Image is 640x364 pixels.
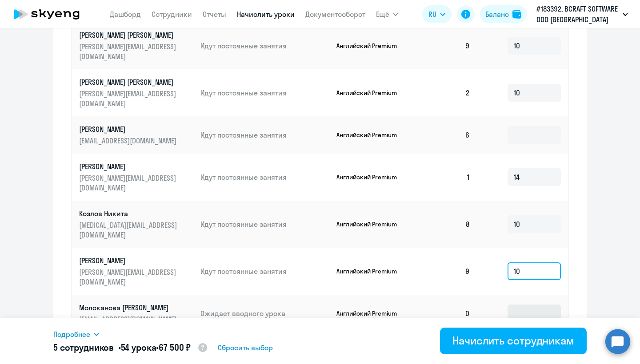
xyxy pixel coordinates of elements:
p: Английский Premium [336,309,403,317]
p: [PERSON_NAME][EMAIL_ADDRESS][DOMAIN_NAME] [79,42,179,61]
td: 9 [415,248,477,295]
span: Сбросить выбор [218,342,273,353]
a: Сотрудники [152,10,192,19]
p: [PERSON_NAME][EMAIL_ADDRESS][DOMAIN_NAME] [79,89,179,108]
td: 1 [415,154,477,201]
a: [PERSON_NAME][PERSON_NAME][EMAIL_ADDRESS][DOMAIN_NAME] [79,162,193,193]
div: Баланс [485,9,509,20]
p: Английский Premium [336,89,403,97]
span: Подробнее [53,329,90,340]
p: [PERSON_NAME] [79,124,179,134]
button: Балансbalance [480,5,527,23]
p: Козлов Никита [79,209,179,218]
h5: 5 сотрудников • • [53,341,208,355]
p: Идут постоянные занятия [200,88,329,98]
td: 8 [415,201,477,248]
p: [PERSON_NAME] [PERSON_NAME] [79,30,179,40]
p: Молоканова [PERSON_NAME] [79,303,179,313]
a: [PERSON_NAME][EMAIL_ADDRESS][DOMAIN_NAME] [79,124,193,146]
a: Документооборот [305,10,365,19]
p: [PERSON_NAME] [79,256,179,265]
a: [PERSON_NAME] [PERSON_NAME][PERSON_NAME][EMAIL_ADDRESS][DOMAIN_NAME] [79,77,193,108]
a: Молоканова [PERSON_NAME][EMAIL_ADDRESS][DOMAIN_NAME] [79,303,193,324]
button: RU [422,5,452,23]
td: 6 [415,116,477,154]
img: balance [512,10,521,19]
span: RU [428,9,436,20]
p: Идут постоянные занятия [200,130,329,140]
p: Идут постоянные занятия [200,266,329,276]
p: [PERSON_NAME] [79,162,179,171]
div: Начислить сотрудникам [452,333,574,348]
p: Английский Premium [336,173,403,181]
button: Начислить сотрудникам [440,328,587,354]
p: Идут постоянные занятия [200,172,329,182]
p: Английский Premium [336,267,403,275]
button: #183392, BCRAFT SOFTWARE DOO [GEOGRAPHIC_DATA] [532,4,632,25]
a: Дашборд [110,10,141,19]
a: Начислить уроки [237,10,295,19]
p: [EMAIL_ADDRESS][DOMAIN_NAME] [79,136,179,146]
span: 54 урока [121,342,156,353]
span: 67 500 ₽ [159,342,191,353]
p: [PERSON_NAME] [PERSON_NAME] [79,77,179,87]
p: #183392, BCRAFT SOFTWARE DOO [GEOGRAPHIC_DATA] [536,4,619,25]
p: [EMAIL_ADDRESS][DOMAIN_NAME] [79,314,179,324]
p: Ожидает вводного урока [200,309,329,318]
p: [MEDICAL_DATA][EMAIL_ADDRESS][DOMAIN_NAME] [79,220,179,240]
p: Английский Premium [336,220,403,228]
p: Идут постоянные занятия [200,219,329,229]
td: 0 [415,295,477,332]
p: Английский Premium [336,131,403,139]
a: [PERSON_NAME] [PERSON_NAME][PERSON_NAME][EMAIL_ADDRESS][DOMAIN_NAME] [79,30,193,61]
p: [PERSON_NAME][EMAIL_ADDRESS][DOMAIN_NAME] [79,173,179,193]
td: 2 [415,69,477,116]
a: [PERSON_NAME][PERSON_NAME][EMAIL_ADDRESS][DOMAIN_NAME] [79,256,193,287]
p: Идут постоянные занятия [200,41,329,51]
button: Ещё [376,5,398,23]
p: Английский Premium [336,42,403,50]
td: 9 [415,22,477,69]
a: Козлов Никита[MEDICAL_DATA][EMAIL_ADDRESS][DOMAIN_NAME] [79,209,193,240]
p: [PERSON_NAME][EMAIL_ADDRESS][DOMAIN_NAME] [79,267,179,287]
span: Ещё [376,9,389,20]
a: Отчеты [203,10,226,19]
